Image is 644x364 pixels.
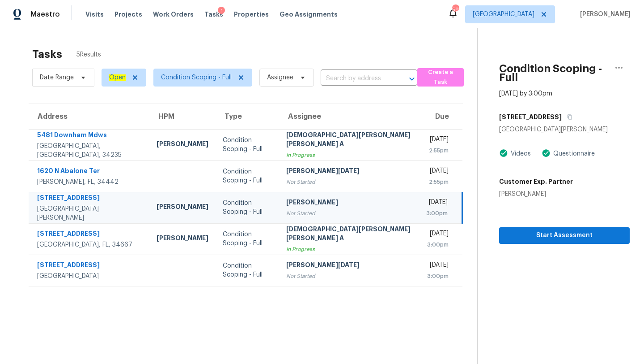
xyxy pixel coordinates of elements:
[37,240,142,249] div: [GEOGRAPHIC_DATA], FL, 34667
[426,272,449,281] div: 3:00pm
[30,10,60,19] span: Maestro
[551,149,595,158] div: Questionnaire
[499,177,573,186] h5: Customer Exp. Partner
[76,50,101,59] span: 5 Results
[279,104,419,129] th: Assignee
[157,139,208,151] div: [PERSON_NAME]
[406,73,418,85] button: Open
[542,148,551,158] img: Artifact Present Icon
[161,73,232,82] span: Condition Scoping - Full
[157,202,208,213] div: [PERSON_NAME]
[216,104,279,129] th: Type
[280,10,338,19] span: Geo Assignments
[286,130,412,151] div: [DEMOGRAPHIC_DATA][PERSON_NAME] [PERSON_NAME] A
[218,7,225,16] div: 1
[286,178,412,186] div: Not Started
[109,74,126,81] ah_el_jm_1744035306855: Open
[506,230,623,241] span: Start Assessment
[286,166,412,178] div: [PERSON_NAME][DATE]
[499,227,630,244] button: Start Assessment
[508,149,531,158] div: Videos
[37,229,142,240] div: [STREET_ADDRESS]
[157,234,208,245] div: [PERSON_NAME]
[426,229,449,240] div: [DATE]
[153,10,194,19] span: Work Orders
[473,10,534,19] span: [GEOGRAPHIC_DATA]
[114,10,142,19] span: Projects
[286,151,412,160] div: In Progress
[223,199,272,217] div: Condition Scoping - Full
[286,198,412,209] div: [PERSON_NAME]
[32,50,62,59] h2: Tasks
[426,209,448,218] div: 3:00pm
[419,104,462,129] th: Due
[426,198,448,209] div: [DATE]
[499,113,562,121] h5: [STREET_ADDRESS]
[426,178,449,186] div: 2:55pm
[499,190,573,199] div: [PERSON_NAME]
[37,204,142,222] div: [GEOGRAPHIC_DATA][PERSON_NAME]
[499,64,608,82] h2: Condition Scoping - Full
[426,166,449,178] div: [DATE]
[576,10,631,19] span: [PERSON_NAME]
[37,178,142,186] div: [PERSON_NAME], FL, 34442
[40,73,74,82] span: Date Range
[37,166,142,178] div: 1620 N Abalone Ter
[149,104,216,129] th: HPM
[286,245,412,254] div: In Progress
[499,89,552,98] div: [DATE] by 3:00pm
[562,109,574,125] button: Copy Address
[204,11,223,17] span: Tasks
[426,240,449,249] div: 3:00pm
[452,5,458,14] div: 59
[85,10,104,19] span: Visits
[426,135,449,146] div: [DATE]
[267,73,293,82] span: Assignee
[286,225,412,245] div: [DEMOGRAPHIC_DATA][PERSON_NAME] [PERSON_NAME] A
[499,125,630,134] div: [GEOGRAPHIC_DATA][PERSON_NAME]
[286,260,412,272] div: [PERSON_NAME][DATE]
[223,167,272,185] div: Condition Scoping - Full
[426,260,449,272] div: [DATE]
[321,72,392,86] input: Search by address
[286,209,412,218] div: Not Started
[426,146,449,155] div: 2:55pm
[223,136,272,154] div: Condition Scoping - Full
[234,10,269,19] span: Properties
[37,272,142,281] div: [GEOGRAPHIC_DATA]
[223,261,272,279] div: Condition Scoping - Full
[417,68,464,87] button: Create a Task
[29,104,149,129] th: Address
[499,148,508,158] img: Artifact Present Icon
[286,272,412,281] div: Not Started
[37,193,142,204] div: [STREET_ADDRESS]
[37,142,142,160] div: [GEOGRAPHIC_DATA], [GEOGRAPHIC_DATA], 34235
[37,130,142,142] div: 5481 Downham Mdws
[422,67,459,88] span: Create a Task
[223,230,272,248] div: Condition Scoping - Full
[37,260,142,272] div: [STREET_ADDRESS]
